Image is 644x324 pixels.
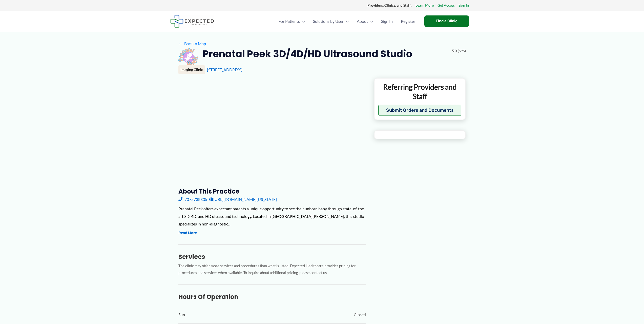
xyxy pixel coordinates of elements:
[178,311,185,318] span: Sun
[209,196,277,203] a: [URL][DOMAIN_NAME][US_STATE]
[416,2,434,9] a: Learn More
[452,48,457,54] span: 5.0
[397,12,419,30] a: Register
[353,12,377,30] a: AboutMenu Toggle
[377,12,397,30] a: Sign In
[178,205,366,227] div: Prenatal Peek offers expectant parents a unique opportunity to see their unborn baby through stat...
[354,311,366,318] span: Closed
[381,12,393,30] span: Sign In
[178,187,366,195] h3: About this practice
[367,3,412,7] strong: Providers, Clinics, and Staff:
[203,48,412,60] h2: Prenatal Peek 3D/4D/HD Ultrasound Studio
[178,41,183,46] span: ←
[275,12,419,30] nav: Primary Site Navigation
[459,2,469,9] a: Sign In
[178,65,205,74] div: Imaging Clinic
[438,2,455,9] a: Get Access
[344,12,349,30] span: Menu Toggle
[275,12,309,30] a: For PatientsMenu Toggle
[178,253,366,261] h3: Services
[178,196,207,203] a: 7075738335
[207,67,242,72] a: [STREET_ADDRESS]
[424,15,469,27] a: Find a Clinic
[178,263,366,276] p: The clinic may offer more services and procedures than what is listed. Expected Healthcare provid...
[458,48,466,54] span: (595)
[170,15,214,28] img: Expected Healthcare Logo - side, dark font, small
[178,230,197,236] button: Read More
[279,12,300,30] span: For Patients
[300,12,305,30] span: Menu Toggle
[401,12,415,30] span: Register
[368,12,373,30] span: Menu Toggle
[378,105,462,116] button: Submit Orders and Documents
[357,12,368,30] span: About
[309,12,353,30] a: Solutions by UserMenu Toggle
[178,293,366,301] h3: Hours of Operation
[378,82,462,101] p: Referring Providers and Staff
[313,12,344,30] span: Solutions by User
[178,40,206,47] a: ←Back to Map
